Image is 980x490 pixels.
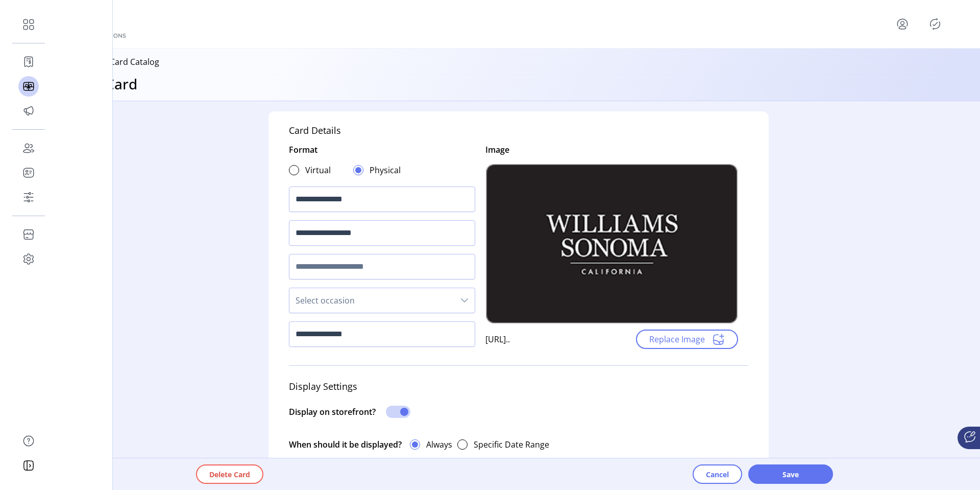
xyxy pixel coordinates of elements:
[454,288,475,313] div: dropdown trigger
[706,469,729,480] span: Cancel
[882,12,927,36] button: menu
[748,464,833,484] button: Save
[693,464,742,484] button: Cancel
[485,144,509,156] div: Image
[289,374,748,400] div: Display Settings
[289,124,341,137] div: Card Details
[452,433,554,456] button: Specific Date Range
[289,288,454,313] span: Select occasion
[289,433,402,456] div: When should it be displayed?
[196,464,263,484] button: Delete Card
[426,438,452,451] label: Always
[474,438,549,451] label: Specific Date Range
[209,469,250,480] span: Delete Card
[289,144,317,160] div: Format
[305,164,331,176] label: Virtual
[289,406,376,421] div: Display on storefront?
[370,164,401,176] label: Physical
[927,16,943,32] button: Publisher Panel
[649,333,705,345] span: Replace Image
[80,56,159,68] p: Back to Card Catalog
[762,469,820,480] span: Save
[485,333,612,345] div: [URL]..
